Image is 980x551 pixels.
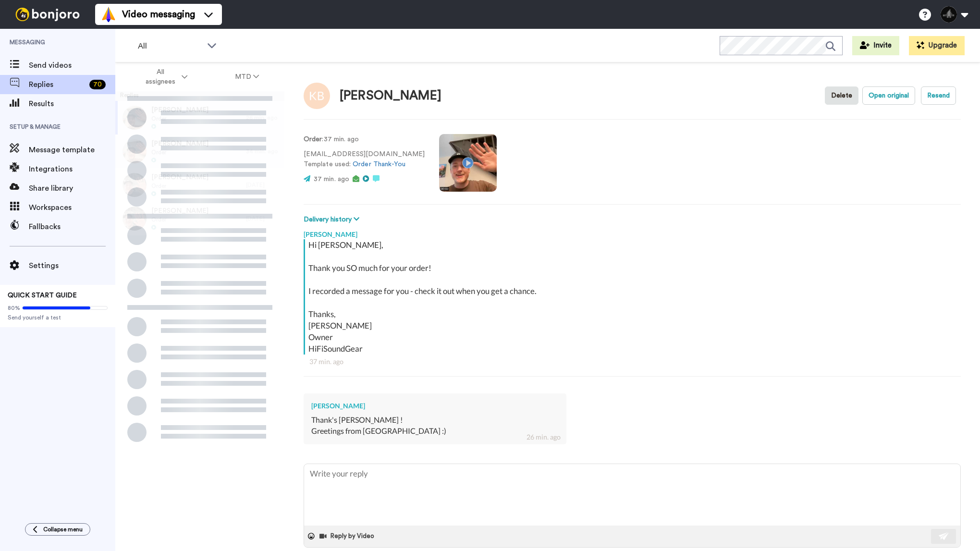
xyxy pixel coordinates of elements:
span: 37 min. ago [314,176,349,183]
img: a64b7931-1891-4af5-9ec1-e563011aa9d0-thumb.jpg [122,106,147,130]
span: Video messaging [122,8,195,21]
span: Order [151,216,208,223]
div: 70 [89,80,106,89]
div: [PERSON_NAME] [311,401,559,411]
div: 26 min. ago [527,432,561,442]
span: All assignees [141,67,180,86]
div: [DATE] [246,181,280,189]
div: 37 min. ago [309,357,955,367]
div: 34 min. ago [246,147,280,155]
a: [PERSON_NAME]Order34 min. ago [115,135,284,168]
a: Order Thank-You [353,161,405,168]
div: [PERSON_NAME] [304,225,961,239]
button: Delete [825,86,858,105]
span: Settings [29,260,115,271]
button: Collapse menu [25,523,90,536]
img: vm-color.svg [101,7,116,22]
div: Thank's [PERSON_NAME] ! [311,415,559,426]
span: 80% [8,304,20,312]
button: All assignees [117,63,211,90]
span: [PERSON_NAME] [151,172,208,182]
p: : 37 min. ago [304,135,425,145]
a: [PERSON_NAME]Order26 min. ago [115,101,284,135]
button: Open original [862,86,915,105]
div: Replies [115,91,284,101]
div: [DATE] [246,215,280,222]
p: [EMAIL_ADDRESS][DOMAIN_NAME] Template used: [304,149,425,170]
button: Reply by Video [318,529,377,543]
div: [PERSON_NAME] [340,89,441,103]
span: Workspaces [29,202,115,213]
span: Replies [29,79,86,90]
button: Resend [921,86,956,105]
div: Greetings from [GEOGRAPHIC_DATA] :) [311,426,559,437]
span: Results [29,98,115,110]
span: Send yourself a test [8,314,108,321]
span: [PERSON_NAME] [151,206,208,216]
img: f7c7495a-b2d0-42e7-916e-3a38916b15ce-thumb.jpg [122,139,147,163]
button: Upgrade [909,36,965,55]
span: Fallbacks [29,221,115,233]
span: All [138,40,202,52]
img: bj-logo-header-white.svg [12,8,84,21]
span: Collapse menu [43,526,83,533]
span: Order [151,182,208,190]
span: QUICK START GUIDE [8,292,77,299]
strong: Order [304,136,322,143]
span: Integrations [29,163,115,175]
img: f707a392-dd45-4e53-96f6-ab8fecb6827a-thumb.jpg [122,207,147,231]
span: Send videos [29,60,115,71]
span: [PERSON_NAME] [151,105,208,115]
button: MTD [211,68,283,86]
img: send-white.svg [939,532,949,540]
img: 2d9b3a63-8810-499b-9b97-3e419722967f-thumb.jpg [122,173,147,197]
span: Message template [29,144,115,156]
span: [PERSON_NAME] [151,139,208,148]
a: [PERSON_NAME]Order[DATE] [115,202,284,235]
span: Order [151,115,208,122]
button: Delivery history [304,214,362,225]
div: Hi [PERSON_NAME], Thank you SO much for your order! I recorded a message for you - check it out w... [308,239,958,355]
span: Share library [29,183,115,194]
a: [PERSON_NAME]Order[DATE] [115,168,284,202]
img: Image of Kevin BENESTY [304,83,330,109]
button: Invite [852,36,899,55]
span: Order [151,148,208,156]
div: 26 min. ago [246,114,280,122]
